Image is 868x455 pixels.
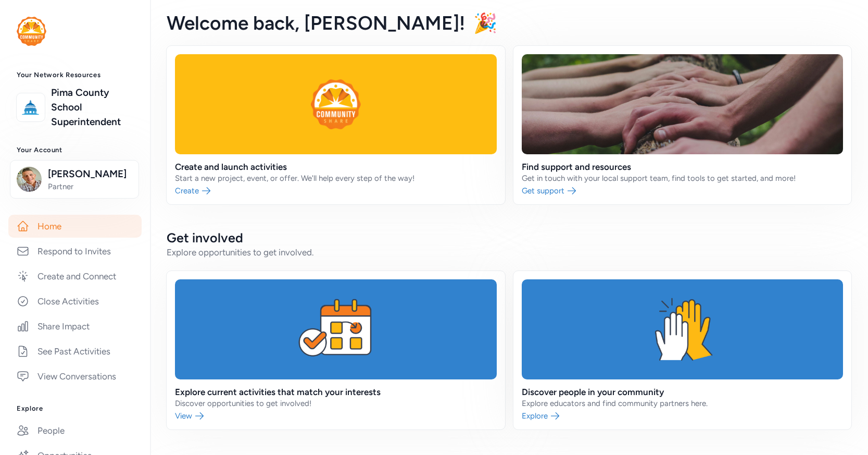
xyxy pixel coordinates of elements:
[17,71,133,79] h3: Your Network Resources
[8,365,142,388] a: View Conversations
[8,419,142,442] a: People
[51,85,133,129] a: Pima County School Superintendent
[167,229,851,246] h2: Get involved
[17,17,46,46] img: logo
[8,290,142,313] a: Close Activities
[167,11,465,34] span: Welcome back , [PERSON_NAME]!
[8,215,142,238] a: Home
[8,240,142,263] a: Respond to Invites
[8,265,142,288] a: Create and Connect
[48,181,132,192] span: Partner
[17,404,133,413] h3: Explore
[10,160,139,199] button: [PERSON_NAME]Partner
[8,340,142,363] a: See Past Activities
[17,146,133,154] h3: Your Account
[473,11,497,34] span: 🎉
[48,167,132,181] span: [PERSON_NAME]
[167,246,851,259] div: Explore opportunities to get involved.
[19,96,42,119] img: logo
[8,315,142,338] a: Share Impact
